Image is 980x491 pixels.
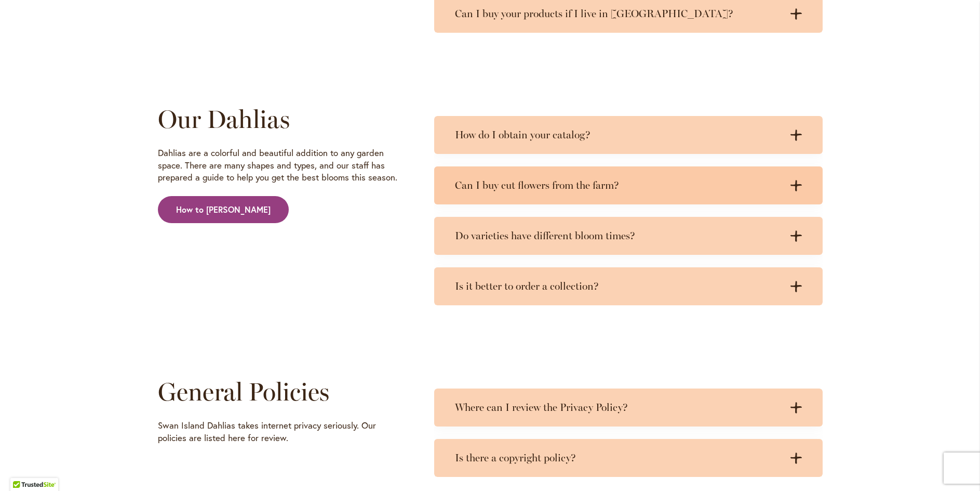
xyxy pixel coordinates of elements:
summary: Where can I review the Privacy Policy? [434,389,823,427]
h2: Our Dahlias [158,105,404,134]
h3: Can I buy your products if I live in [GEOGRAPHIC_DATA]? [455,7,781,20]
h3: Can I buy cut flowers from the farm? [455,179,781,192]
h3: How do I obtain your catalog? [455,128,781,141]
h3: Do varieties have different bloom times? [455,229,781,242]
h3: Where can I review the Privacy Policy? [455,401,781,414]
h3: Is there a copyright policy? [455,451,781,464]
span: How to [PERSON_NAME] [176,204,271,216]
summary: How do I obtain your catalog? [434,116,823,154]
p: Swan Island Dahlias takes internet privacy seriously. Our policies are listed here for review. [158,419,404,444]
summary: Is it better to order a collection? [434,267,823,305]
summary: Can I buy cut flowers from the farm? [434,166,823,204]
p: Dahlias are a colorful and beautiful addition to any garden space. There are many shapes and type... [158,147,404,184]
h3: Is it better to order a collection? [455,280,781,293]
a: How to [PERSON_NAME] [158,196,289,223]
summary: Do varieties have different bloom times? [434,217,823,255]
summary: Is there a copyright policy? [434,439,823,477]
h2: General Policies [158,377,404,406]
